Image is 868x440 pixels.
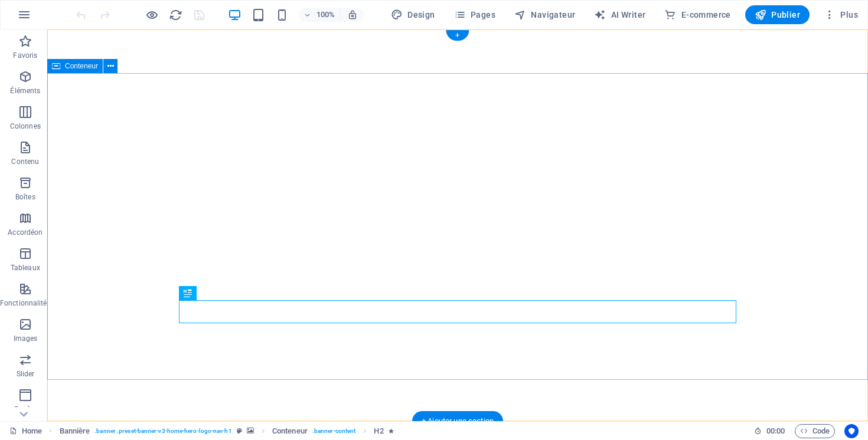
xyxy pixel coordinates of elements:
[237,428,242,434] i: Cet élément est une présélection personnalisable.
[168,8,182,22] button: reload
[9,424,42,438] a: Cliquez pour annuler la sélection. Double-cliquez pour ouvrir Pages.
[800,424,830,438] span: Code
[13,51,37,60] p: Favoris
[412,411,503,431] div: + Ajouter une section
[386,5,440,24] button: Design
[145,8,159,22] button: Cliquez ici pour quitter le mode Aperçu et poursuivre l'édition.
[819,5,863,24] button: Plus
[10,122,41,131] p: Colonnes
[8,228,43,237] p: Accordéon
[272,424,308,438] span: Cliquez pour sélectionner. Double-cliquez pour modifier.
[510,5,580,24] button: Navigateur
[247,428,254,434] i: Cet élément contient un arrière-plan.
[844,424,859,438] button: Usercentrics
[60,424,394,438] nav: breadcrumb
[775,426,776,435] span: :
[347,9,358,20] i: Lors du redimensionnement, ajuster automatiquement le niveau de zoom en fonction de l'appareil sé...
[316,8,335,22] h6: 100%
[594,9,645,21] span: AI Writer
[312,424,355,438] span: . banner-content
[514,9,575,21] span: Navigateur
[11,263,40,272] p: Tableaux
[754,424,785,438] h6: Durée de la session
[664,9,730,21] span: E-commerce
[755,9,800,21] span: Publier
[374,424,383,438] span: Cliquez pour sélectionner. Double-cliquez pour modifier.
[391,9,435,21] span: Design
[60,424,90,438] span: Cliquez pour sélectionner. Double-cliquez pour modifier.
[94,424,231,438] span: . banner .preset-banner-v3-home-hero-logo-nav-h1
[169,8,182,22] i: Actualiser la page
[745,5,810,24] button: Publier
[65,63,98,70] span: Conteneur
[386,5,440,24] div: Design (Ctrl+Alt+Y)
[11,157,39,166] p: Contenu
[824,9,858,21] span: Plus
[454,9,495,21] span: Pages
[14,334,38,343] p: Images
[10,86,40,96] p: Éléments
[795,424,835,438] button: Code
[17,369,35,379] p: Slider
[766,424,785,438] span: 00 00
[589,5,650,24] button: AI Writer
[389,428,394,434] i: Cet élément contient une animation.
[299,8,341,22] button: 100%
[15,192,35,202] p: Boîtes
[449,5,500,24] button: Pages
[14,405,37,414] p: En-tête
[446,30,469,41] div: +
[660,5,735,24] button: E-commerce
